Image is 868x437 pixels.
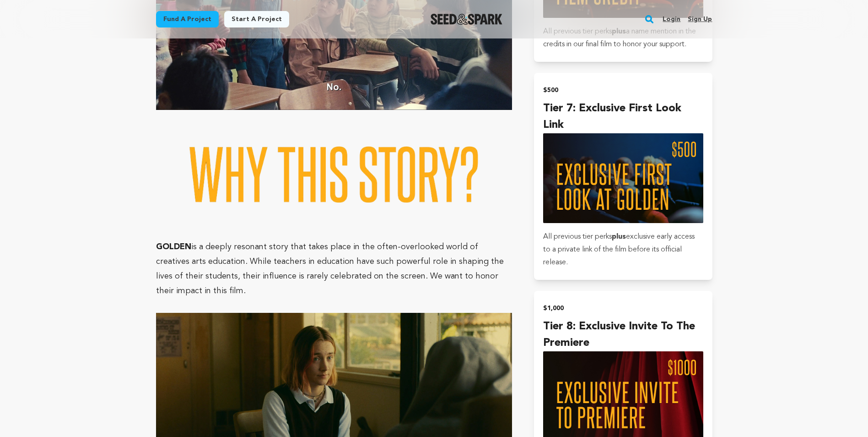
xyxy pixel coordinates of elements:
strong: plus [612,233,626,240]
h4: Tier 7: Exclusive First Look Link [543,100,703,133]
h4: Tier 8: Exclusive Invite to the Premiere [543,318,703,351]
a: Sign up [688,12,712,27]
a: Login [663,12,680,27]
h2: $1,000 [543,302,703,315]
p: is a deeply resonant story that takes place in the often-overlooked world of creatives arts educa... [156,240,512,298]
p: All previous tier perks exclusive early access to a private link of the film before its official ... [543,230,703,269]
a: Fund a project [156,11,219,27]
strong: GOLDEN [156,243,191,251]
h2: $500 [543,84,703,97]
button: $500 Tier 7: Exclusive First Look Link incentive All previous tier perksplusexclusive early acces... [534,73,712,280]
a: Seed&Spark Homepage [431,14,502,25]
img: 1744453027-SeedSpark_Why_Title-removebg-preview.png [156,125,512,225]
img: Seed&Spark Logo Dark Mode [431,14,502,25]
img: incentive [543,133,703,223]
a: Start a project [224,11,289,27]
